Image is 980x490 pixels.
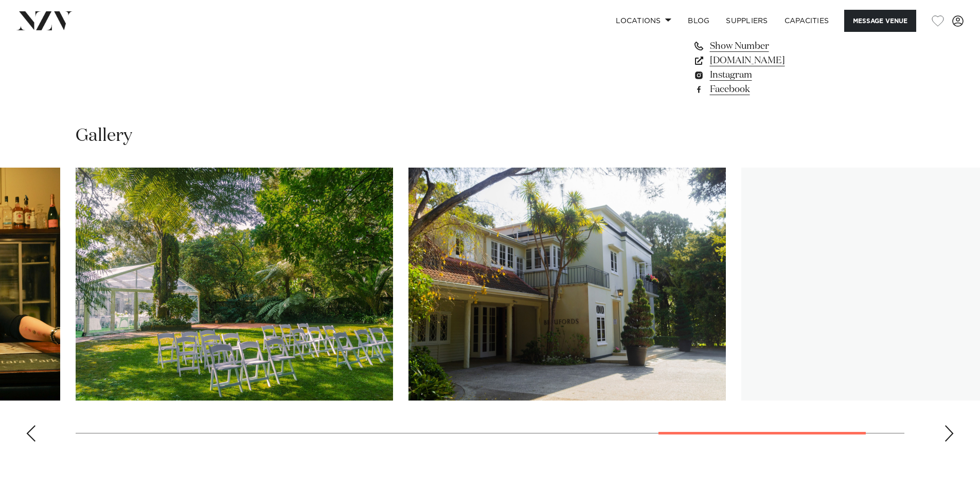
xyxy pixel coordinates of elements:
a: Instagram [693,68,861,82]
a: Locations [608,10,680,32]
swiper-slide: 9 / 10 [408,168,726,401]
swiper-slide: 8 / 10 [76,168,393,401]
a: [DOMAIN_NAME] [693,53,861,68]
img: nzv-logo.png [16,11,73,30]
a: Capacities [776,10,838,32]
a: Facebook [693,82,861,97]
a: Show Number [693,39,861,53]
a: BLOG [680,10,718,32]
h2: Gallery [76,124,132,148]
button: Message Venue [844,10,916,32]
a: SUPPLIERS [718,10,776,32]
